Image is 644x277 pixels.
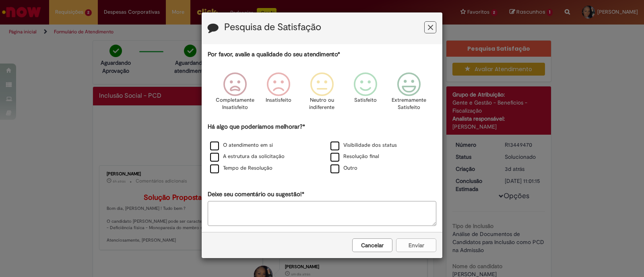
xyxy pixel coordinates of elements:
div: Insatisfeito [258,66,299,121]
p: Satisfeito [354,96,377,104]
button: Cancelar [352,238,392,252]
div: Satisfeito [345,66,386,121]
div: Extremamente Satisfeito [388,66,429,121]
label: Visibilidade dos status [330,142,397,149]
label: Pesquisa de Satisfação [224,22,321,33]
label: Deixe seu comentário ou sugestão!* [208,190,304,199]
label: Outro [330,164,357,172]
div: Completamente Insatisfeito [214,66,255,121]
label: A estrutura da solicitação [210,153,285,160]
p: Insatisfeito [266,96,291,104]
label: Por favor, avalie a qualidade do seu atendimento* [208,50,340,59]
div: Há algo que poderíamos melhorar?* [208,123,436,174]
label: Tempo de Resolução [210,164,272,172]
p: Extremamente Satisfeito [392,96,426,111]
p: Neutro ou indiferente [308,96,336,111]
p: Completamente Insatisfeito [216,96,254,111]
div: Neutro ou indiferente [301,66,343,121]
label: Resolução final [330,153,379,160]
label: O atendimento em si [210,142,273,149]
